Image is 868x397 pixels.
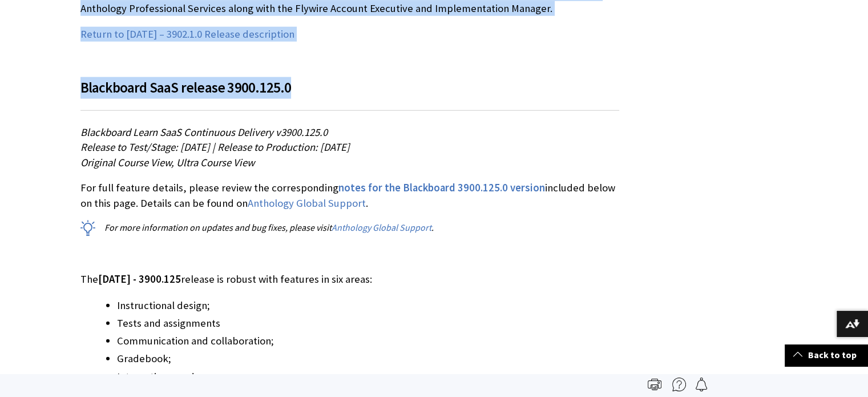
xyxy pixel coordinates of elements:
span: notes for the Blackboard 3900.125.0 version [338,181,545,194]
li: Communication and collaboration; [117,333,619,349]
a: Back to top [785,344,868,366]
li: Instructional design; [117,298,619,314]
p: The release is robust with features in six areas: [80,272,619,287]
img: Follow this page [695,378,708,391]
a: Anthology Global Support [248,197,366,210]
img: More help [672,378,686,391]
img: Print [648,378,661,391]
span: Blackboard SaaS release 3900.125.0 [80,78,292,97]
span: Release to Test/Stage: [DATE] | Release to Production: [DATE] [80,141,350,154]
span: Original Course View, Ultra Course View [80,156,255,169]
a: Anthology Global Support [332,222,431,234]
li: Gradebook; [117,351,619,367]
span: Blackboard Learn SaaS Continuous Delivery v3900.125.0 [80,126,328,139]
a: Return to [DATE] – 3902.1.0 Release description [80,27,294,41]
span: [DATE] - 3900.125 [98,272,181,286]
p: For full feature details, please review the corresponding included below on this page. Details ca... [80,181,619,210]
p: For more information on updates and bug fixes, please visit . [80,221,619,234]
li: Integrations; and [117,369,619,385]
a: notes for the Blackboard 3900.125.0 version [338,181,545,195]
li: Tests and assignments [117,315,619,331]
